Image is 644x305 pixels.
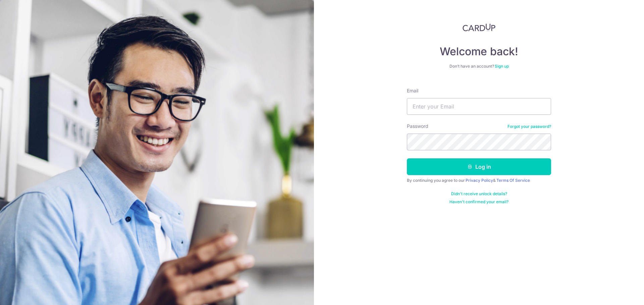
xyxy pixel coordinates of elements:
[496,178,530,183] a: Terms Of Service
[449,199,508,205] a: Haven't confirmed your email?
[407,45,551,58] h4: Welcome back!
[407,64,551,69] div: Don’t have an account?
[407,123,428,130] label: Password
[407,87,418,94] label: Email
[451,191,507,197] a: Didn't receive unlock details?
[495,64,509,69] a: Sign up
[463,23,495,31] img: CardUp Logo
[407,158,551,175] button: Log in
[507,124,551,129] a: Forgot your password?
[466,178,493,183] a: Privacy Policy
[407,178,551,183] div: By continuing you agree to our &
[407,98,551,115] input: Enter your Email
